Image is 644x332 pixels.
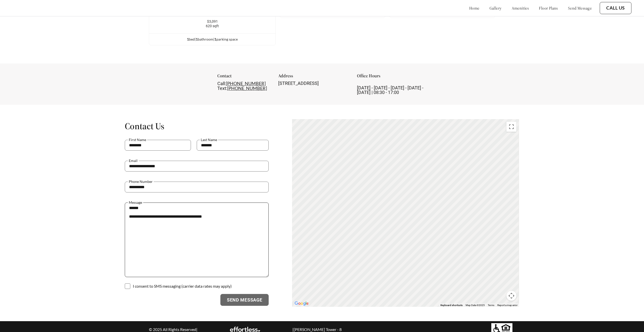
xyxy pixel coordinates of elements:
a: gallery [490,6,502,11]
button: Send Message [220,294,269,306]
span: Text: [217,86,227,91]
button: Toggle fullscreen view [506,122,516,132]
a: amenities [512,6,529,11]
a: Report a map error [497,304,517,307]
div: Office Hours [357,74,427,81]
div: Address [278,74,348,81]
div: bed | bathroom | parking space [149,37,275,42]
span: Map Data ©2025 [466,304,485,307]
div: [STREET_ADDRESS] [278,81,348,86]
span: 620 sqft [206,24,219,28]
span: Call: [217,81,226,86]
h1: Contact Us [125,120,269,132]
a: floor plans [539,6,558,11]
a: home [469,6,479,11]
a: Call Us [606,5,625,11]
img: EA Logo [230,327,260,332]
span: $3,091 [207,19,218,23]
span: 1 [187,37,189,41]
img: Google [293,300,310,307]
div: Contact [217,74,270,81]
button: Map camera controls [506,291,516,301]
button: Keyboard shortcuts [440,304,463,307]
span: [DATE] - [DATE] - [DATE] - [DATE] - [DATE] | 08:30 - 17:00 [357,85,423,95]
p: | [PERSON_NAME] Tower - 8 [281,327,353,332]
a: Terms (opens in new tab) [488,304,494,307]
a: [PHONE_NUMBER] [227,85,267,91]
a: Open this area in Google Maps (opens a new window) [293,300,310,307]
a: [PHONE_NUMBER] [226,81,266,86]
a: send message [568,6,592,11]
span: 1 [196,37,198,41]
p: © 2025 All Rights Reserved | [137,327,209,332]
button: Call Us [600,2,631,14]
span: 1 [214,37,216,41]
